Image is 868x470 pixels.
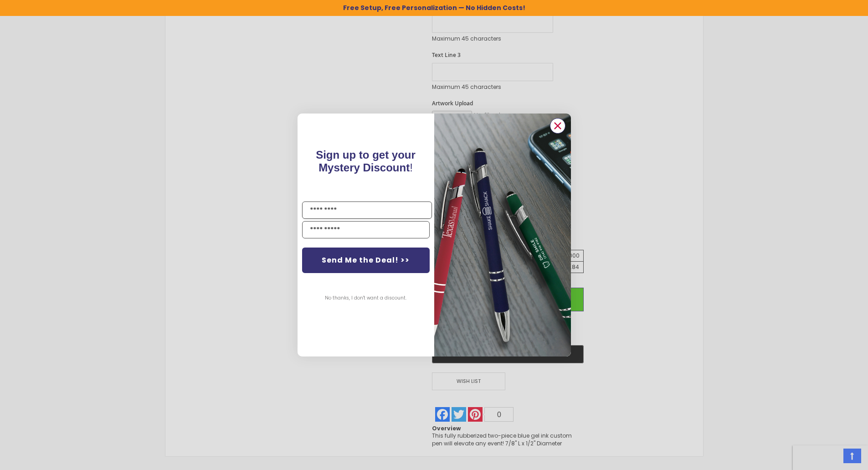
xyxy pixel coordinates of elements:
img: 081b18bf-2f98-4675-a917-09431eb06994.jpeg [434,114,571,356]
button: Close dialog [550,118,565,134]
span: Sign up to get your Mystery Discount [316,149,416,174]
iframe: Google Customer Reviews [793,445,868,470]
span: ! [316,149,416,174]
input: YOUR EMAIL [302,221,430,238]
button: Send Me the Deal! >> [302,248,430,273]
button: No thanks, I don't want a discount. [320,287,411,310]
